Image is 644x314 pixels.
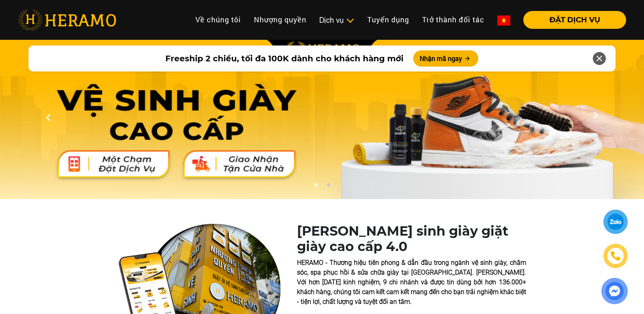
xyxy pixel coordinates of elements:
img: phone-icon [611,251,620,261]
h1: [PERSON_NAME] sinh giày giặt giày cao cấp 4.0 [297,223,526,255]
a: Về chúng tôi [189,11,247,28]
button: 2 [324,183,332,191]
button: ĐẶT DỊCH VỤ [523,11,626,29]
a: Tuyển dụng [361,11,416,28]
button: Nhận mã ngay [413,50,478,67]
a: phone-icon [603,244,628,268]
span: Freeship 2 chiều, tối đa 100K dành cho khách hàng mới [165,52,403,65]
div: Dịch vụ [319,15,354,26]
p: HERAMO - Thương hiệu tiên phong & dẫn đầu trong ngành vệ sinh giày, chăm sóc, spa phục hồi & sửa ... [297,258,526,307]
a: Trở thành đối tác [416,11,491,28]
a: Nhượng quyền [247,11,313,28]
img: heramo-logo.png [18,9,116,30]
a: ĐẶT DỊCH VỤ [517,16,626,24]
img: subToggleIcon [346,17,354,25]
img: vn-flag.png [497,15,510,26]
button: 1 [312,183,320,191]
